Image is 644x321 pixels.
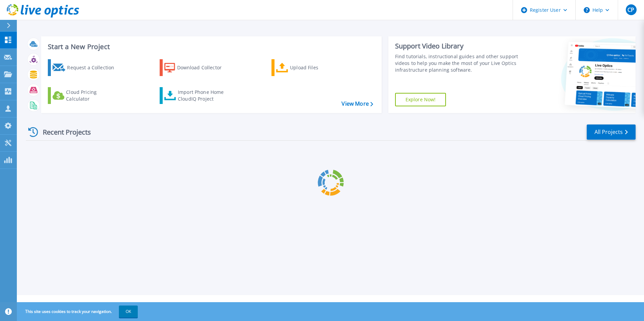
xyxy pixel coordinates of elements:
[119,306,138,318] button: OK
[177,61,231,74] div: Download Collector
[342,101,373,107] a: View More
[395,42,521,50] div: Support Video Library
[48,43,373,50] h3: Start a New Project
[67,61,121,74] div: Request a Collection
[395,53,521,73] div: Find tutorials, instructional guides and other support videos to help you make the most of your L...
[48,59,123,76] a: Request a Collection
[290,61,344,74] div: Upload Files
[66,89,120,102] div: Cloud Pricing Calculator
[271,59,347,76] a: Upload Files
[48,87,123,104] a: Cloud Pricing Calculator
[627,7,634,12] span: CP
[160,59,235,76] a: Download Collector
[587,124,636,140] a: All Projects
[19,306,138,318] span: This site uses cookies to track your navigation.
[178,89,230,102] div: Import Phone Home CloudIQ Project
[395,93,446,106] a: Explore Now!
[26,124,100,140] div: Recent Projects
